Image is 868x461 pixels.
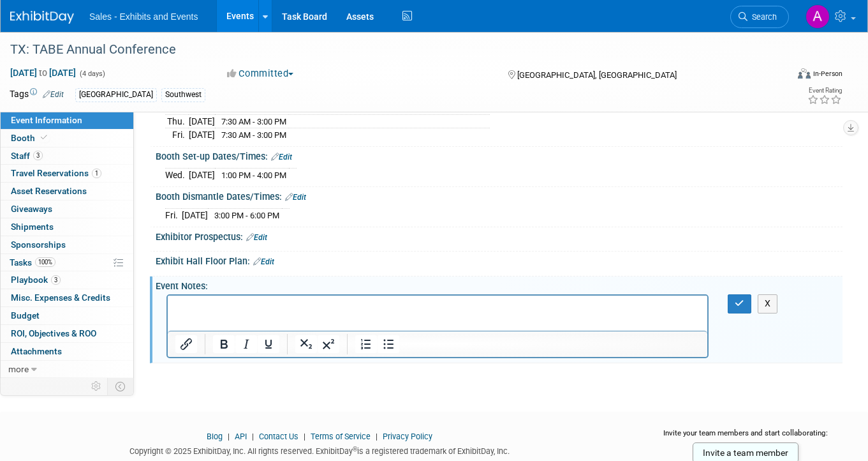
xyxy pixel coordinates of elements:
[1,271,133,289] a: Playbook3
[214,211,279,220] span: 3:00 PM - 6:00 PM
[758,294,778,313] button: X
[10,442,629,457] div: Copyright © 2025 ExhibitDay, Inc. All rights reserved. ExhibitDay is a registered trademark of Ex...
[1,147,133,165] a: Staff3
[10,11,74,24] img: ExhibitDay
[6,38,772,61] div: TX: TABE Annual Conference
[649,428,842,447] div: Invite your team members and start collaborating:
[189,169,215,182] td: [DATE]
[78,70,105,78] span: (4 days)
[798,68,811,79] img: Format-Inperson.png
[175,335,197,353] button: Insert/edit link
[189,128,215,142] td: [DATE]
[813,69,842,79] div: In-Person
[372,432,381,441] span: |
[1,183,133,200] a: Asset Reservations
[1,112,133,129] a: Event Information
[10,257,55,268] span: Tasks
[747,12,777,22] span: Search
[221,170,286,180] span: 1:00 PM - 4:00 PM
[156,276,842,292] div: Event Notes:
[1,218,133,236] a: Shipments
[1,361,133,378] a: more
[85,378,108,395] td: Personalize Event Tab Strip
[1,165,133,182] a: Travel Reservations1
[285,193,306,202] a: Edit
[383,432,432,441] a: Privacy Policy
[1,200,133,218] a: Giveaways
[730,6,789,28] a: Search
[10,67,77,79] span: [DATE] [DATE]
[11,222,54,232] span: Shipments
[1,236,133,253] a: Sponsorships
[235,432,247,441] a: API
[378,335,399,353] button: Bullet list
[156,227,842,244] div: Exhibitor Prospectus:
[249,432,257,441] span: |
[11,239,66,250] span: Sponsorships
[1,130,133,147] a: Booth
[224,432,233,441] span: |
[11,310,40,321] span: Budget
[161,88,205,102] div: Southwest
[213,335,235,353] button: Bold
[189,114,215,128] td: [DATE]
[92,169,101,178] span: 1
[207,432,223,441] a: Blog
[11,346,62,356] span: Attachments
[8,364,29,374] span: more
[43,90,64,99] a: Edit
[89,11,198,22] span: Sales - Exhibits and Events
[11,204,52,214] span: Giveaways
[517,70,677,80] span: [GEOGRAPHIC_DATA], [GEOGRAPHIC_DATA]
[10,87,64,102] td: Tags
[11,275,61,285] span: Playbook
[75,88,157,102] div: [GEOGRAPHIC_DATA]
[300,432,309,441] span: |
[805,4,830,29] img: Alexandra Horne
[295,335,317,353] button: Subscript
[1,325,133,342] a: ROI, Objectives & ROO
[223,67,298,80] button: Committed
[318,335,339,353] button: Superscript
[253,257,274,266] a: Edit
[33,151,43,160] span: 3
[156,252,842,268] div: Exhibit Hall Floor Plan:
[235,335,257,353] button: Italic
[182,209,208,222] td: [DATE]
[11,133,50,143] span: Booth
[1,307,133,324] a: Budget
[221,117,286,126] span: 7:30 AM - 3:00 PM
[719,66,842,86] div: Event Format
[35,257,55,267] span: 100%
[41,134,47,141] i: Booth reservation complete
[807,87,842,94] div: Event Rating
[165,128,189,142] td: Fri.
[11,186,87,196] span: Asset Reservations
[11,151,43,161] span: Staff
[165,209,182,222] td: Fri.
[353,446,357,453] sup: ®
[259,432,298,441] a: Contact Us
[271,153,292,162] a: Edit
[168,296,707,331] iframe: Rich Text Area
[108,378,134,395] td: Toggle Event Tabs
[311,432,371,441] a: Terms of Service
[156,187,842,204] div: Booth Dismantle Dates/Times:
[355,335,377,353] button: Numbered list
[165,169,189,182] td: Wed.
[11,292,110,303] span: Misc. Expenses & Credits
[1,343,133,360] a: Attachments
[1,289,133,306] a: Misc. Expenses & Credits
[258,335,279,353] button: Underline
[11,168,101,178] span: Travel Reservations
[1,254,133,271] a: Tasks100%
[246,233,267,242] a: Edit
[11,328,96,338] span: ROI, Objectives & ROO
[51,275,61,285] span: 3
[37,68,49,78] span: to
[165,114,189,128] td: Thu.
[221,130,286,140] span: 7:30 AM - 3:00 PM
[156,147,842,163] div: Booth Set-up Dates/Times:
[11,115,82,125] span: Event Information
